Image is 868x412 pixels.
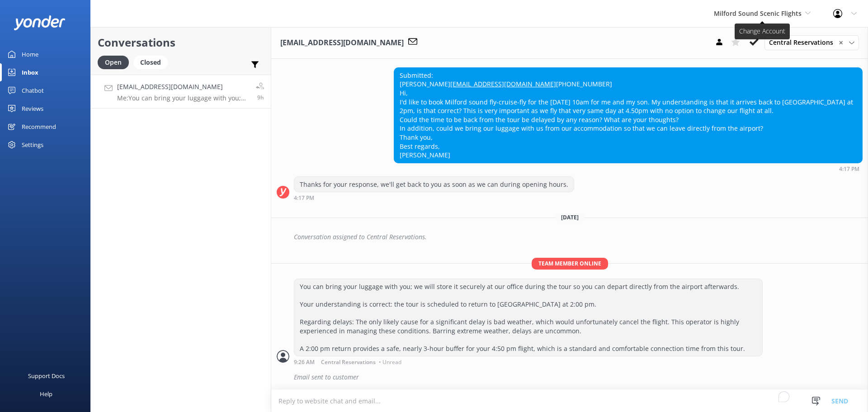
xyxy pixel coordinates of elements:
[379,360,401,365] span: • Unread
[450,80,556,88] a: [EMAIL_ADDRESS][DOMAIN_NAME]
[556,213,584,221] span: [DATE]
[764,35,859,50] div: Assign User
[294,229,863,245] div: Conversation assigned to Central Reservations.
[133,56,168,69] div: Closed
[40,385,52,403] div: Help
[294,369,863,385] div: Email sent to customer
[98,56,129,69] div: Open
[714,9,802,18] span: Milford Sound Scenic Flights
[98,34,264,51] h2: Conversations
[394,68,862,163] div: Submitted: [PERSON_NAME] [PHONE_NUMBER] Hi, I'd like to book Milford sound fly-cruise-fly for the...
[532,258,608,269] span: Team member online
[277,369,863,385] div: 2025-09-02T21:30:23.176
[294,194,574,201] div: Sep 02 2025 04:17pm (UTC +12:00) Pacific/Auckland
[280,37,404,49] h3: [EMAIL_ADDRESS][DOMAIN_NAME]
[22,99,43,118] div: Reviews
[321,360,376,365] span: Central Reservations
[294,279,762,356] div: You can bring your luggage with you; we will store it securely at our office during the tour so y...
[98,57,133,67] a: Open
[394,166,863,172] div: Sep 02 2025 04:17pm (UTC +12:00) Pacific/Auckland
[839,166,859,172] strong: 4:17 PM
[839,38,843,47] span: ✕
[769,38,839,47] span: Central Reservations
[22,81,44,99] div: Chatbot
[277,229,863,245] div: 2025-09-02T21:15:24.966
[294,177,574,192] div: Thanks for your response, we'll get back to you as soon as we can during opening hours.
[28,367,65,385] div: Support Docs
[117,94,249,102] p: Me: You can bring your luggage with you; we will store it securely at our office during the tour ...
[257,94,264,101] span: Sep 03 2025 09:26am (UTC +12:00) Pacific/Auckland
[22,136,43,154] div: Settings
[294,360,315,365] strong: 9:26 AM
[271,390,868,412] textarea: To enrich screen reader interactions, please activate Accessibility in Grammarly extension settings
[294,359,763,365] div: Sep 03 2025 09:26am (UTC +12:00) Pacific/Auckland
[133,57,172,67] a: Closed
[294,195,314,201] strong: 4:17 PM
[14,15,66,30] img: yonder-white-logo.png
[22,118,56,136] div: Recommend
[22,63,38,81] div: Inbox
[91,75,271,109] a: [EMAIL_ADDRESS][DOMAIN_NAME]Me:You can bring your luggage with you; we will store it securely at ...
[117,82,249,92] h4: [EMAIL_ADDRESS][DOMAIN_NAME]
[22,45,38,63] div: Home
